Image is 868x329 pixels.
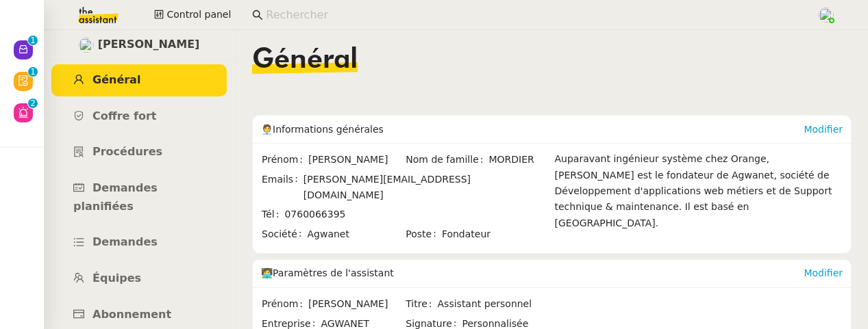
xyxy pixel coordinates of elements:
[79,38,94,53] img: users%2F9k5JzJCnaOPLgq8ENuQFCqpgtau1%2Favatar%2F1578847205545.jpeg
[819,8,834,23] img: users%2FNTfmycKsCFdqp6LX6USf2FmuPJo2%2Favatar%2Fprofile-pic%20(1).png
[51,172,227,222] a: Demandes planifiées
[92,272,141,285] span: Équipes
[273,267,394,278] span: Paramètres de l'assistant
[146,5,239,25] button: Control panel
[442,226,549,242] span: Fondateur
[438,296,549,312] span: Assistant personnel
[92,235,158,248] span: Demandes
[261,116,804,143] div: 🧑‍💼
[30,36,36,48] p: 1
[406,226,442,242] span: Poste
[166,7,231,23] span: Control panel
[308,152,404,168] span: [PERSON_NAME]
[406,296,437,312] span: Titre
[266,6,803,25] input: Rechercher
[273,124,384,135] span: Informations générales
[804,124,843,135] a: Modifier
[262,226,307,242] span: Société
[51,136,227,168] a: Procédures
[303,174,471,200] span: [PERSON_NAME][EMAIL_ADDRESS][DOMAIN_NAME]
[262,207,284,222] span: Tél
[308,296,404,312] span: [PERSON_NAME]
[262,152,308,168] span: Prénom
[555,151,843,245] div: Auparavant ingénieur système chez Orange, [PERSON_NAME] est le fondateur de Agwanet, société de D...
[804,267,843,278] a: Modifier
[30,67,36,79] p: 1
[261,260,804,287] div: 🧑‍💻
[28,98,38,108] nz-badge-sup: 2
[488,152,548,168] span: MORDIER
[98,36,200,54] span: [PERSON_NAME]
[262,296,308,312] span: Prénom
[252,47,358,74] span: Général
[92,109,157,122] span: Coffre fort
[28,36,38,45] nz-badge-sup: 1
[92,73,140,86] span: Général
[51,64,227,96] a: Général
[307,226,404,242] span: Agwanet
[51,226,227,259] a: Demandes
[262,172,303,204] span: Emails
[92,145,162,158] span: Procédures
[28,67,38,77] nz-badge-sup: 1
[406,152,488,168] span: Nom de famille
[30,98,36,111] p: 2
[92,308,171,321] span: Abonnement
[51,101,227,133] a: Coffre fort
[284,209,345,220] span: 0760066395
[51,263,227,295] a: Équipes
[73,181,158,213] span: Demandes planifiées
